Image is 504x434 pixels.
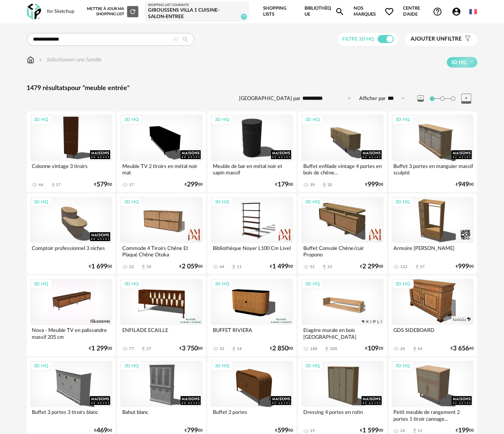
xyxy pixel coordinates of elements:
[368,346,379,351] span: 109
[335,7,345,16] span: Magnify icon
[458,182,469,187] span: 949
[392,325,474,341] div: GDS SIDEBOARD
[30,243,113,259] div: Comptoir professionnel 3 niches
[401,346,405,351] div: 24
[392,361,414,371] div: 3D HQ
[270,264,293,269] div: € 00
[237,264,242,269] div: 11
[301,407,384,423] div: Dressing 4 portes en rotin
[310,182,315,187] div: 39
[148,3,246,7] div: Shopping List courante
[275,428,293,433] div: € 00
[30,325,113,341] div: Nova - Meuble TV en palissandre massif 205 cm
[401,264,408,269] div: 122
[302,361,323,371] div: 3D HQ
[301,325,384,341] div: Etagère murale en bois [GEOGRAPHIC_DATA]
[278,428,288,433] span: 599
[301,243,384,259] div: Buffet Console Chêne/cuir Propono
[129,264,134,269] div: 22
[120,407,203,423] div: Bahut blanc
[120,243,203,259] div: Commode 4 Tiroirs Chêne Et Plaqué Chêne Otoka
[389,111,477,192] a: 3D HQ Buffet 3 portes en manguier massif sculpté €94900
[140,264,146,270] span: Download icon
[321,264,327,270] span: Download icon
[27,84,477,92] div: 1479 résultats
[456,264,474,269] div: € 00
[208,111,296,192] a: 3D HQ Meuble de bar en métal noir et sapin massif €17900
[411,36,445,42] span: Ajouter un
[187,428,198,433] span: 799
[30,161,113,177] div: Colonne vintage 3 tiroirs
[220,346,224,351] div: 32
[360,264,384,269] div: € 00
[366,182,384,187] div: € 00
[270,346,293,351] div: € 00
[363,264,379,269] span: 2 299
[185,428,203,433] div: € 00
[298,111,387,192] a: 3D HQ Buffet enfilade vintage 4 portes en bois de chêne... 39 Download icon 20 €99900
[310,264,315,269] div: 51
[330,346,337,351] div: 100
[120,161,203,177] div: Meuble TV 2 tiroirs en métal noir mat
[39,182,44,187] div: 44
[458,428,469,433] span: 199
[31,361,52,371] div: 3D HQ
[237,346,242,351] div: 14
[121,279,142,289] div: 3D HQ
[129,9,136,13] span: Refresh icon
[146,346,151,351] div: 27
[414,264,420,270] span: Download icon
[324,346,330,352] span: Download icon
[360,95,386,102] label: Afficher par
[272,346,288,351] span: 2 850
[239,95,301,102] label: [GEOGRAPHIC_DATA] par
[327,264,332,269] div: 23
[179,264,203,269] div: € 00
[456,428,474,433] div: € 00
[401,428,405,433] div: 24
[37,56,44,64] img: svg+xml;base64,PHN2ZyB3aWR0aD0iMTYiIGhlaWdodD0iMTYiIHZpZXdCb3g9IjAgMCAxNiAxNiIgZmlsbD0ibm9uZSIgeG...
[272,264,288,269] span: 1 499
[392,161,474,177] div: Buffet 3 portes en manguier massif sculpté
[129,346,134,351] div: 77
[452,7,465,16] span: Account Circle icon
[392,197,414,207] div: 3D HQ
[120,325,203,341] div: ENFILADE ECAILLE
[97,182,107,187] span: 579
[456,182,474,187] div: € 00
[30,407,113,423] div: Buffet 3 portes 3 tiroirs blanc
[211,197,233,207] div: 3D HQ
[420,264,425,269] div: 57
[452,7,461,16] span: Account Circle icon
[418,346,423,351] div: 14
[211,243,293,259] div: Bibliothèque Noyer L100 Cm Livel
[211,325,293,341] div: BUFFET RIVIERA
[129,182,134,187] div: 17
[27,276,116,356] a: 3D HQ Nova - Meuble TV en palissandre massif 205 cm €1 29900
[94,428,112,433] div: € 00
[403,6,442,17] span: Centre d'aideHelp Circle Outline icon
[211,115,233,125] div: 3D HQ
[363,428,379,433] span: 1 599
[121,361,142,371] div: 3D HQ
[220,264,224,269] div: 44
[179,346,203,351] div: € 00
[121,197,142,207] div: 3D HQ
[208,276,296,356] a: 3D HQ BUFFET RIVIERA 32 Download icon 14 €2 85000
[302,279,323,289] div: 3D HQ
[360,428,384,433] div: € 00
[412,346,418,352] span: Download icon
[91,346,107,351] span: 1 299
[392,243,474,259] div: Armoire [PERSON_NAME]
[208,194,296,274] a: 3D HQ Bibliothèque Noyer L100 Cm Livel 44 Download icon 11 €1 49900
[392,407,474,423] div: Petit meuble de rangement 2 portes 1 tiroir cannage...
[211,361,233,371] div: 3D HQ
[146,264,151,269] div: 10
[301,161,384,177] div: Buffet enfilade vintage 4 portes en bois de chêne...
[278,182,288,187] span: 179
[94,182,112,187] div: € 00
[310,346,317,351] div: 188
[385,7,394,16] span: Heart Outline icon
[231,346,237,352] span: Download icon
[89,346,112,351] div: € 00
